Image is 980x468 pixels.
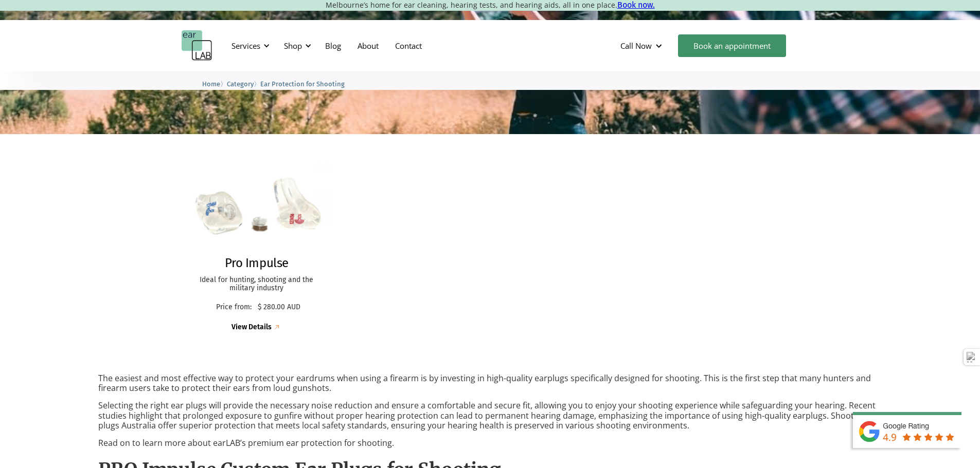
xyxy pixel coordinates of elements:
[317,31,349,61] a: Blog
[258,303,300,312] p: $ 280.00 AUD
[278,30,314,61] div: Shop
[231,41,260,51] div: Services
[387,31,430,61] a: Contact
[349,31,387,61] a: About
[192,276,322,293] p: Ideal for hunting, shooting and the military industry
[678,34,786,57] a: Book an appointment
[98,401,882,430] p: Selecting the right ear plugs will provide the necessary noise reduction and ensure a comfortable...
[225,30,273,61] div: Services
[225,256,289,271] h2: Pro Impulse
[231,323,272,332] div: View Details
[612,30,673,61] div: Call Now
[202,80,220,88] span: Home
[620,41,652,51] div: Call Now
[284,41,302,51] div: Shop
[227,79,254,88] a: Category
[202,79,227,89] li: 〉
[177,157,336,256] img: Pro Impulse
[182,159,332,332] a: Pro ImpulsePro ImpulseIdeal for hunting, shooting and the military industryPrice from:$ 280.00 AU...
[227,79,260,89] li: 〉
[212,303,255,312] p: Price from:
[227,80,254,88] span: Category
[260,79,345,88] a: Ear Protection for Shooting
[98,438,882,448] p: Read on to learn more about earLAB’s premium ear protection for shooting.
[182,30,212,61] a: home
[260,80,345,88] span: Ear Protection for Shooting
[98,373,882,393] p: The easiest and most effective way to protect your eardrums when using a firearm is by investing ...
[202,79,220,88] a: Home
